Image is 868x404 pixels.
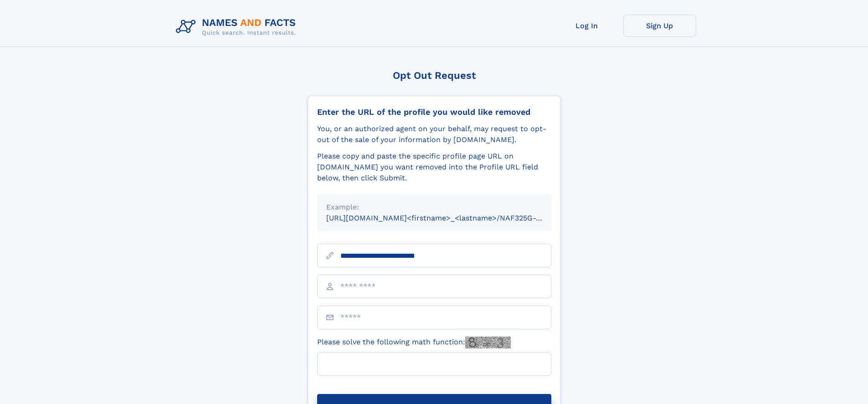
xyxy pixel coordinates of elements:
div: You, or an authorized agent on your behalf, may request to opt-out of the sale of your informatio... [317,123,551,145]
div: Opt Out Request [308,70,561,81]
label: Please solve the following math function: [317,337,511,348]
small: [URL][DOMAIN_NAME]<firstname>_<lastname>/NAF325G-xxxxxxxx [326,214,569,222]
div: Enter the URL of the profile you would like removed [317,107,551,117]
a: Log In [550,15,623,37]
div: Example: [326,202,542,213]
a: Sign Up [623,15,696,37]
img: Logo Names and Facts [172,15,303,39]
div: Please copy and paste the specific profile page URL on [DOMAIN_NAME] you want removed into the Pr... [317,151,551,184]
